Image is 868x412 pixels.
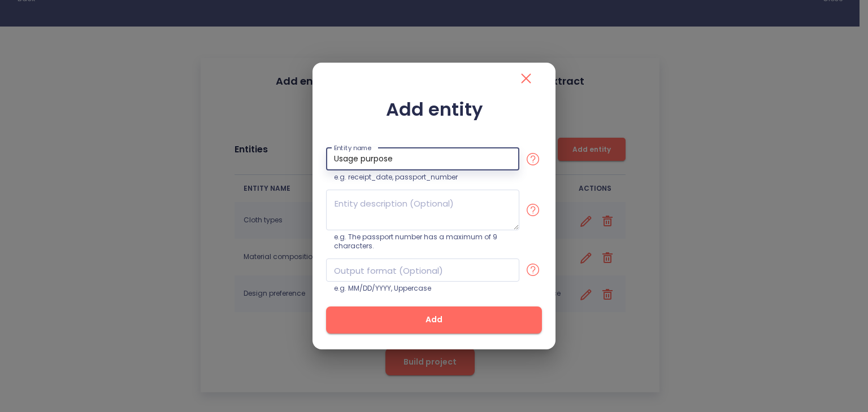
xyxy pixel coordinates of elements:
[334,233,527,251] p: e.g. The passport number has a maximum of 9 characters.
[326,306,542,334] button: Add
[334,173,527,182] p: e.g. receipt_date, passport_number
[326,99,542,120] h2: Add entity
[334,284,527,293] p: e.g. MM/DD/YYYY, Uppercase
[344,313,524,327] span: Add
[510,63,542,94] button: close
